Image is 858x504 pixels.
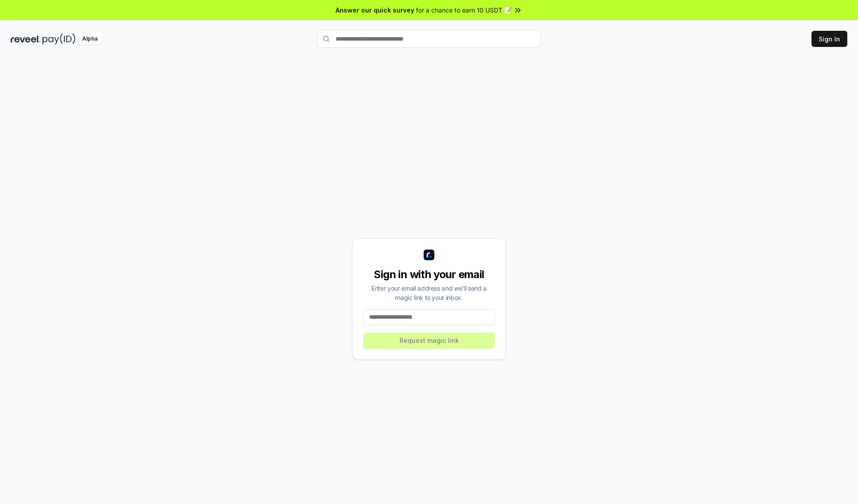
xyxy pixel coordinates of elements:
div: Alpha [77,33,102,45]
span: Answer our quick survey [336,5,414,15]
img: reveel_dark [11,33,41,45]
button: Sign In [812,31,847,47]
span: for a chance to earn 10 USDT 📝 [416,5,512,15]
img: logo_small [424,250,434,260]
img: pay_id [42,33,76,45]
div: Enter your email address and we’ll send a magic link to your inbox. [363,283,495,302]
div: Sign in with your email [363,267,495,282]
